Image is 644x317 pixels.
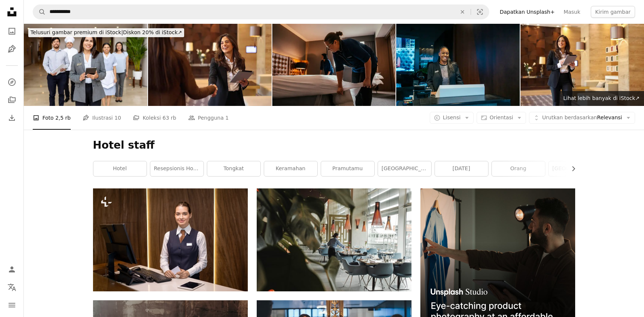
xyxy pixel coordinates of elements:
[591,6,635,18] button: Kirim gambar
[4,75,19,90] a: Jelajahi
[207,161,260,176] a: tongkat
[188,106,229,130] a: Pengguna 1
[257,236,411,243] a: Wanita di depan di meja makan coklat dan kursi di dalam gedung
[477,112,526,124] button: Orientasi
[4,24,19,39] a: Foto
[563,95,640,101] span: Lihat lebih banyak di iStock ↗
[443,114,461,120] span: Lisensi
[4,110,19,125] a: Riwayat Pengunduhan
[567,161,575,176] button: gulir daftar ke kanan
[321,161,374,176] a: Pramutamu
[4,280,19,295] button: Bahasa
[150,161,204,176] a: Resepsionis Hotel
[542,114,597,120] span: Urutkan berdasarkan
[4,93,19,107] a: Koleksi
[549,161,602,176] a: [GEOGRAPHIC_DATA]
[490,114,513,120] span: Orientasi
[520,24,644,106] img: Confident businesswoman using tablet at the company lobby
[257,188,411,291] img: Wanita di depan di meja makan coklat dan kursi di dalam gedung
[4,262,19,277] a: Masuk/Daftar
[115,114,121,122] span: 10
[28,28,184,37] div: Diskon 20% di iStock ↗
[559,91,644,106] a: Lihat lebih banyak di iStock↗
[24,24,147,106] img: Manajer hotel memimpin sekelompok karyawan di lobi
[471,5,489,19] button: Pencarian visual
[83,106,121,130] a: Ilustrasi 10
[430,112,474,124] button: Lisensi
[33,4,489,19] form: Temuka visual di seluruh situs
[24,24,189,42] a: Telusuri gambar premium di iStock|Diskon 20% di iStock↗
[264,161,317,176] a: Keramahan
[435,161,488,176] a: [DATE]
[148,24,272,106] img: Beautiful businesswoman greeting her female business partner
[396,24,520,106] img: Portrait of a hotel receptionist
[93,236,248,243] a: Resepsionis muda berseragam yang bahagia berdiri di depan konter
[4,42,19,56] a: Ilustrasi
[225,114,229,122] span: 1
[93,188,248,291] img: Resepsionis muda berseragam yang bahagia berdiri di depan konter
[93,161,147,176] a: hotel
[542,114,622,122] span: Relevansi
[163,114,176,122] span: 63 rb
[495,6,559,18] a: Dapatkan Unsplash+
[33,5,46,19] button: Pencarian di Unsplash
[492,161,545,176] a: orang
[378,161,431,176] a: [GEOGRAPHIC_DATA]
[272,24,396,106] img: Chambermaid changing bed linen on the bed in a hotel room
[454,5,471,19] button: Hapus
[559,6,585,18] a: Masuk
[31,29,123,35] span: Telusuri gambar premium di iStock |
[4,298,19,313] button: Menu
[529,112,635,124] button: Urutkan berdasarkanRelevansi
[133,106,176,130] a: Koleksi 63 rb
[93,139,575,152] h1: Hotel staff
